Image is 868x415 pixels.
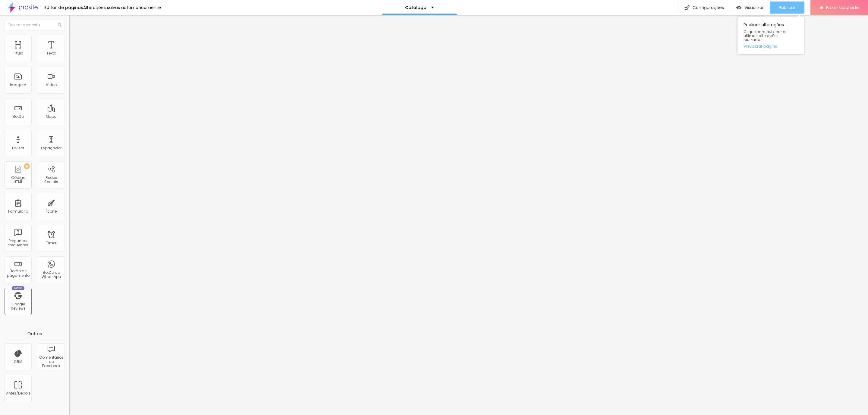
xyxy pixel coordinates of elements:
div: Formulário [8,209,28,214]
img: Icone [58,23,61,27]
p: Catálogo [405,5,426,10]
div: Código HTML [6,176,30,184]
button: Visualizar [730,2,770,14]
img: Icone [684,5,690,10]
div: Botão de pagamento [6,269,30,278]
div: Ícone [46,209,57,214]
div: Timer [46,241,56,245]
div: Mapa [46,114,57,119]
div: Antes/Depois [6,391,30,395]
button: Publicar [770,2,804,14]
a: Visualizar página [744,44,798,48]
div: CRM [14,360,22,364]
div: Botão [13,114,24,119]
div: Perguntas frequentes [6,239,30,248]
div: Imagem [10,83,26,87]
span: Publicar [779,5,795,10]
div: Vídeo [46,83,57,87]
div: Editor de páginas [41,5,83,10]
div: Texto [46,51,56,55]
div: Espaçador [41,146,61,150]
span: Visualizar [744,5,764,10]
div: Alterações salvas automaticamente [83,5,161,10]
div: Novo [12,286,25,290]
input: Buscar elemento [5,20,65,30]
iframe: Editor [69,15,868,415]
div: Comentários do Facebook [39,355,63,368]
div: Google Reviews [6,302,30,311]
div: Botão do WhatsApp [39,270,63,279]
div: Publicar alterações [737,17,804,54]
div: Divisor [12,146,24,150]
div: Título [13,51,23,55]
span: Fazer Upgrade [826,5,859,10]
img: view-1.svg [736,5,741,10]
span: Clique para publicar as ultimas alterações reaizadas [744,30,798,42]
div: Redes Sociais [39,176,63,184]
